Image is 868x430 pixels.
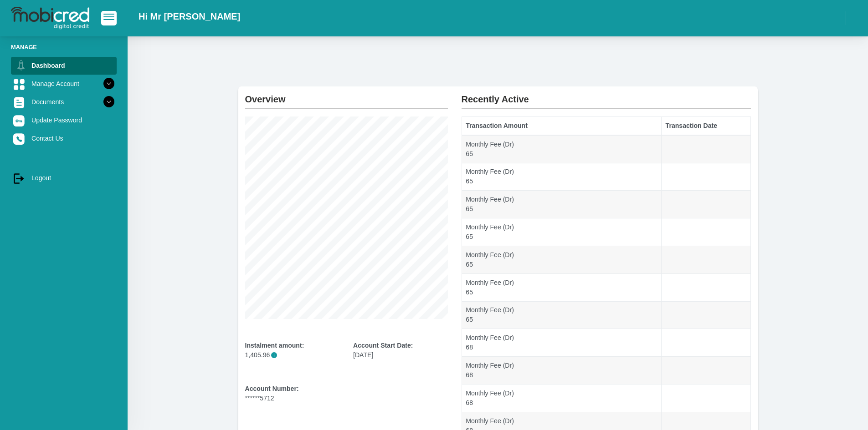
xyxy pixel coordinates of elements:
b: Account Number: [245,385,299,392]
th: Transaction Amount [462,117,661,135]
a: Update Password [11,111,117,129]
a: Logout [11,169,117,187]
td: Monthly Fee (Dr) 65 [462,191,661,218]
td: Monthly Fee (Dr) 65 [462,135,661,163]
td: Monthly Fee (Dr) 65 [462,273,661,301]
h2: Hi Mr [PERSON_NAME] [139,11,240,22]
td: Monthly Fee (Dr) 65 [462,163,661,191]
p: 1,405.96 [245,350,340,360]
b: Instalment amount: [245,342,304,349]
td: Monthly Fee (Dr) 65 [462,246,661,273]
li: Manage [11,43,117,51]
a: Dashboard [11,57,117,74]
td: Monthly Fee (Dr) 68 [462,329,661,357]
td: Monthly Fee (Dr) 68 [462,357,661,384]
th: Transaction Date [661,117,750,135]
div: [DATE] [353,341,448,360]
a: Documents [11,93,117,111]
a: Manage Account [11,75,117,92]
td: Monthly Fee (Dr) 65 [462,218,661,246]
h2: Recently Active [462,86,751,105]
b: Account Start Date: [353,342,413,349]
td: Monthly Fee (Dr) 65 [462,301,661,329]
h2: Overview [245,86,448,105]
a: Contact Us [11,130,117,147]
img: logo-mobicred.svg [11,7,89,30]
td: Monthly Fee (Dr) 68 [462,384,661,412]
span: i [271,352,277,358]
